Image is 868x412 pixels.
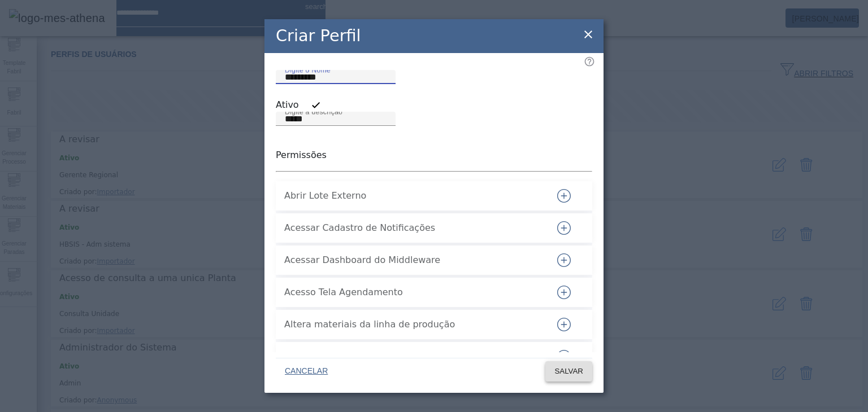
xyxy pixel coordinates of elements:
span: Acessar Cadastro de Notificações [284,221,539,235]
button: SALVAR [545,361,592,382]
p: Permissões [276,148,592,162]
label: Ativo [276,98,301,112]
h2: Criar Perfil [276,24,361,48]
mat-label: Digite a descrição [285,108,342,115]
span: SALVAR [554,366,583,377]
button: CANCELAR [276,361,337,382]
span: Alterar o próprio perfil [284,350,539,363]
span: Acesso Tela Agendamento [284,286,539,299]
span: Altera materiais da linha de produção [284,318,539,331]
span: Abrir Lote Externo [284,189,539,203]
mat-label: Digite o Nome [285,66,331,73]
span: Acessar Dashboard do Middleware [284,253,539,267]
span: CANCELAR [285,366,328,377]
